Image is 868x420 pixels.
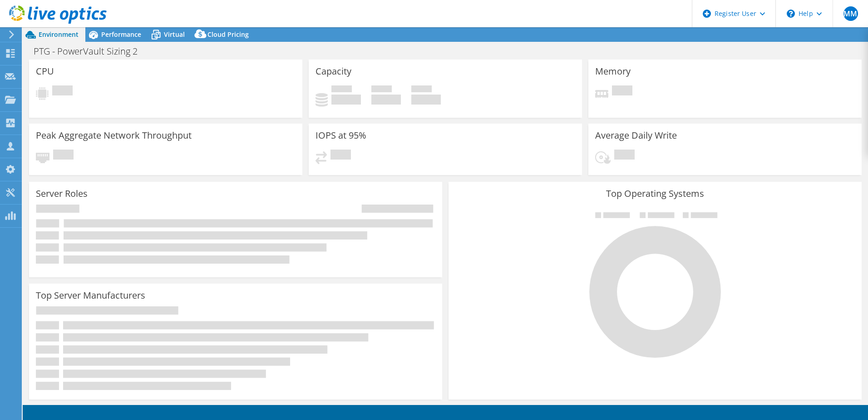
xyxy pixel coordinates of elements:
span: Environment [39,30,79,39]
svg: \n [787,10,795,18]
h3: Capacity [316,66,351,76]
span: Free [371,85,392,95]
h1: PTG - PowerVault Sizing 2 [30,46,152,56]
h4: 0 GiB [331,95,361,105]
h3: Average Daily Write [595,130,677,140]
span: MM [843,6,858,21]
h3: Memory [595,66,631,76]
span: Cloud Pricing [207,30,249,39]
span: Virtual [164,30,185,39]
h3: Top Server Manufacturers [36,290,145,300]
h3: IOPS at 95% [316,130,366,140]
span: Performance [101,30,141,39]
span: Pending [52,85,73,98]
span: Used [331,85,352,95]
h3: Peak Aggregate Network Throughput [36,130,192,140]
h4: 0 GiB [411,95,441,105]
span: Total [411,85,432,95]
span: Pending [614,150,635,162]
span: Pending [330,150,351,162]
h3: Server Roles [36,189,88,199]
h4: 0 GiB [371,95,401,105]
span: Pending [612,85,632,98]
h3: CPU [36,66,54,76]
h3: Top Operating Systems [455,189,855,199]
span: Pending [53,150,74,162]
